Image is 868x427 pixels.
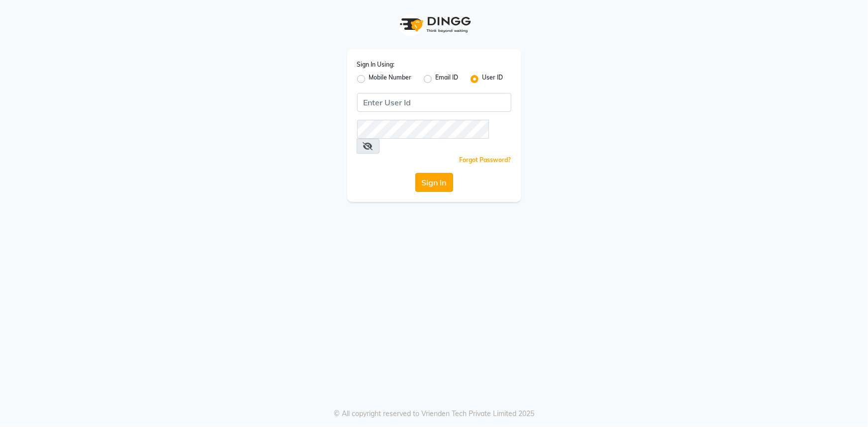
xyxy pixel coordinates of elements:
input: Username [357,120,489,139]
label: Email ID [436,73,459,85]
img: logo1.svg [394,10,474,39]
label: Mobile Number [369,73,412,85]
input: Username [357,93,511,112]
button: Sign In [415,173,453,192]
label: User ID [482,73,503,85]
label: Sign In Using: [357,60,395,69]
a: Forgot Password? [460,156,511,164]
